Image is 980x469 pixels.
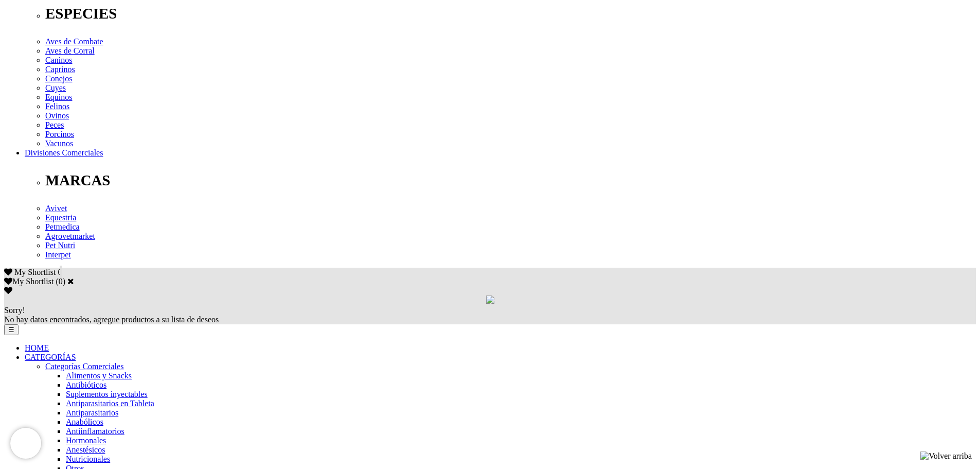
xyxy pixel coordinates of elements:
a: Avivet [45,204,67,213]
a: Felinos [45,102,69,111]
a: Equestria [45,213,76,222]
div: No hay datos encontrados, agregue productos a su lista de deseos [4,306,976,324]
a: HOME [25,343,49,352]
a: Interpet [45,250,71,259]
p: ESPECIES [45,5,976,22]
a: Cuyes [45,83,66,92]
a: Nutricionales [66,455,110,463]
a: Aves de Corral [45,46,95,55]
a: Peces [45,120,64,129]
a: Anestésicos [66,445,105,454]
label: 0 [59,277,63,286]
a: Anabólicos [66,418,103,426]
a: Agrovetmarket [45,232,95,240]
a: CATEGORÍAS [25,353,76,361]
a: Pet Nutri [45,241,75,250]
a: Hormonales [66,436,106,445]
a: Antiparasitarios [66,408,118,417]
a: Caninos [45,56,72,64]
span: My Shortlist [14,268,56,276]
iframe: Brevo live chat [10,428,41,459]
a: Aves de Combate [45,37,103,46]
a: Antiparasitarios en Tableta [66,399,154,408]
a: Petmedica [45,222,80,231]
a: Vacunos [45,139,73,148]
a: Divisiones Comerciales [25,148,103,157]
a: Cerrar [67,277,74,285]
label: My Shortlist [4,277,54,286]
span: Sorry! [4,306,25,315]
img: Volver arriba [920,451,972,461]
a: Porcinos [45,130,74,138]
a: Antiinflamatorios [66,427,124,436]
a: Categorías Comerciales [45,362,123,371]
button: ☰ [4,324,19,335]
a: Ovinos [45,111,69,120]
span: ( ) [56,277,65,286]
img: loading.gif [486,296,494,304]
a: Equinos [45,93,72,101]
span: 0 [58,268,62,276]
a: Alimentos y Snacks [66,371,132,380]
a: Suplementos inyectables [66,390,148,398]
p: MARCAS [45,172,976,189]
a: Caprinos [45,65,75,74]
a: Antibióticos [66,380,106,389]
a: Conejos [45,74,72,83]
